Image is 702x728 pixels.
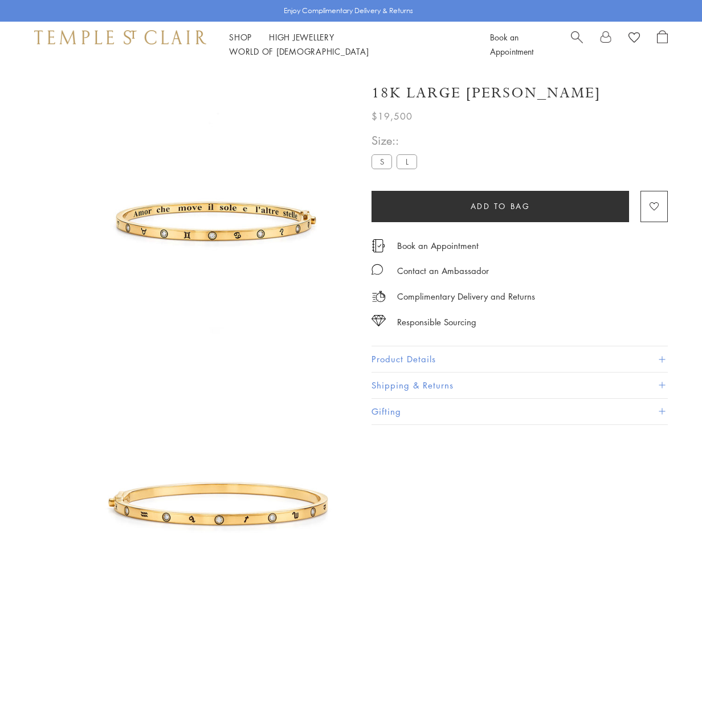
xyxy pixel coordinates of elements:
[74,67,354,347] img: B71825-ASTRIDSM
[397,154,417,169] label: L
[229,30,464,59] nav: Main navigation
[372,399,668,424] button: Gifting
[372,154,392,169] label: S
[372,239,385,252] img: icon_appointment.svg
[372,109,413,124] span: $19,500
[372,346,668,372] button: Product Details
[397,264,489,278] div: Contact an Ambassador
[628,30,640,47] a: View Wishlist
[397,315,476,329] div: Responsible Sourcing
[372,315,386,326] img: icon_sourcing.svg
[372,131,422,150] span: Size::
[372,289,386,304] img: icon_delivery.svg
[74,365,354,645] img: B71825-ASTRIDSM
[229,31,252,43] a: ShopShop
[372,373,668,398] button: Shipping & Returns
[372,83,601,103] h1: 18K Large [PERSON_NAME]
[471,200,530,212] span: Add to bag
[229,46,369,57] a: World of [DEMOGRAPHIC_DATA]World of [DEMOGRAPHIC_DATA]
[490,31,533,57] a: Book an Appointment
[397,239,479,252] a: Book an Appointment
[372,191,629,222] button: Add to bag
[397,289,535,304] p: Complimentary Delivery and Returns
[571,30,583,59] a: Search
[657,30,668,59] a: Open Shopping Bag
[284,5,413,17] p: Enjoy Complimentary Delivery & Returns
[372,264,383,275] img: MessageIcon-01_2.svg
[34,30,206,44] img: Temple St. Clair
[269,31,334,43] a: High JewelleryHigh Jewellery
